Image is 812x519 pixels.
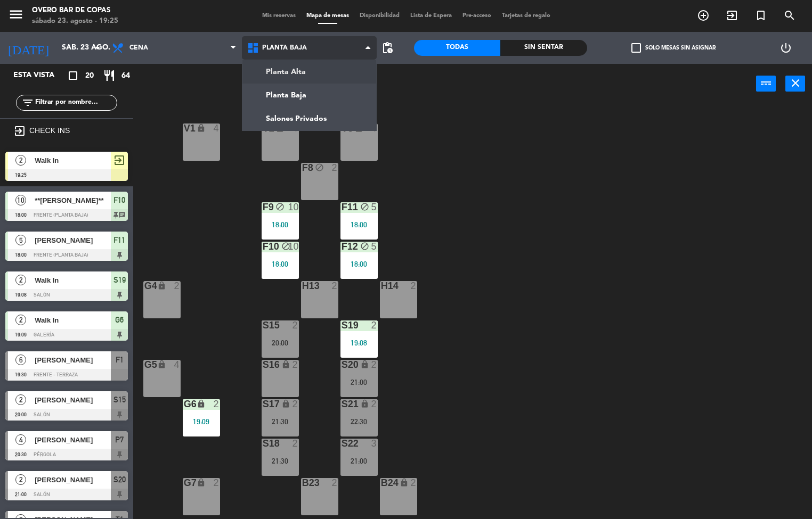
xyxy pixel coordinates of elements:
[35,394,111,406] span: [PERSON_NAME]
[174,360,180,369] div: 4
[15,155,26,166] span: 2
[331,478,338,488] div: 2
[262,339,299,347] div: 20:00
[184,123,184,133] div: V1
[262,260,299,268] div: 18:00
[257,13,301,19] span: Mis reservas
[631,43,641,53] span: check_box_outline_blank
[400,478,409,487] i: lock
[783,9,796,22] i: search
[13,125,26,137] i: exit_to_app
[371,399,377,409] div: 2
[32,5,118,16] div: Overo Bar de Copas
[457,13,497,19] span: Pre-acceso
[34,97,117,109] input: Filtrar por nombre...
[35,315,111,326] span: Walk In
[340,260,378,268] div: 18:00
[242,84,377,107] a: Planta Baja
[15,474,26,485] span: 2
[115,314,124,326] span: G6
[113,154,126,167] span: exit_to_app
[213,478,220,488] div: 2
[726,9,738,22] i: exit_to_app
[262,44,307,52] span: Planta Baja
[760,77,773,89] i: power_input
[381,281,381,291] div: H14
[371,320,377,330] div: 2
[371,202,377,212] div: 5
[340,457,378,465] div: 21:00
[354,13,405,19] span: Disponibilidad
[8,6,24,26] button: menu
[113,473,126,486] span: S20
[15,394,26,405] span: 2
[35,355,111,366] span: [PERSON_NAME]
[331,163,338,172] div: 2
[381,478,381,488] div: B24
[113,194,125,207] span: F10
[405,13,457,19] span: Lista de Espera
[242,60,377,84] a: Planta Alta
[35,155,111,166] span: Walk In
[292,399,298,409] div: 2
[301,13,354,19] span: Mapa de mesas
[360,242,369,251] i: block
[292,360,298,369] div: 2
[15,355,26,365] span: 6
[340,221,378,228] div: 18:00
[184,478,184,488] div: G7
[213,123,220,133] div: 4
[371,439,377,448] div: 3
[631,43,716,53] label: Solo mesas sin asignar
[35,434,111,446] span: [PERSON_NAME]
[340,418,378,425] div: 22:30
[197,399,206,408] i: lock
[121,70,130,82] span: 64
[144,281,145,291] div: G4
[174,281,180,291] div: 2
[32,16,118,27] div: sábado 23. agosto - 19:25
[288,242,298,251] div: 10
[8,6,24,22] i: menu
[15,315,26,325] span: 2
[281,360,290,369] i: lock
[15,434,26,445] span: 4
[91,42,104,54] i: arrow_drop_down
[184,399,184,409] div: G6
[497,13,556,19] span: Tarjetas de regalo
[103,69,116,82] i: restaurant
[15,235,26,245] span: 5
[756,76,776,92] button: power_input
[144,360,145,369] div: G5
[157,360,166,369] i: lock
[157,281,166,290] i: lock
[281,399,290,408] i: lock
[340,378,378,386] div: 21:00
[5,69,77,82] div: Esta vista
[779,42,792,54] i: power_settings_new
[281,242,290,251] i: block
[262,418,299,425] div: 21:30
[292,123,298,133] div: 4
[129,44,148,52] span: Cena
[21,96,34,109] i: filter_list
[35,235,111,246] span: [PERSON_NAME]
[371,360,377,369] div: 2
[197,123,206,133] i: lock
[113,393,126,406] span: S15
[315,163,324,172] i: block
[29,126,70,135] label: CHECK INS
